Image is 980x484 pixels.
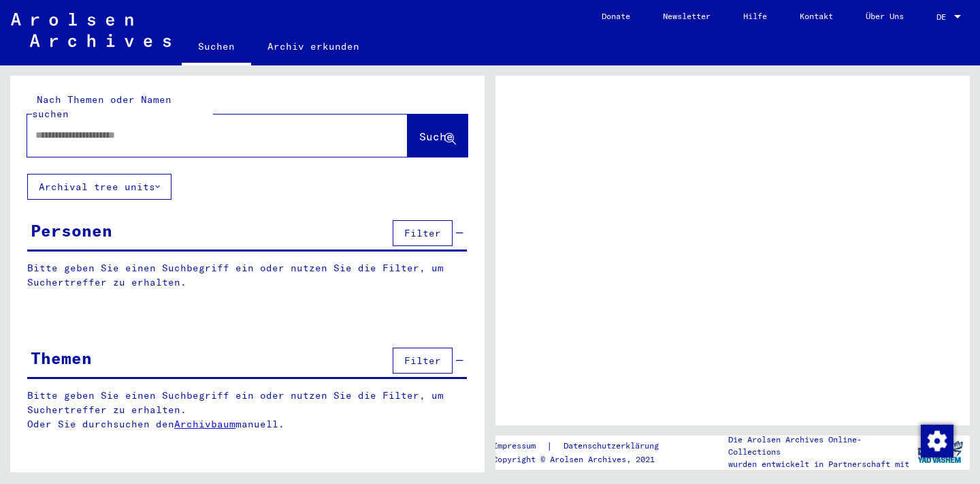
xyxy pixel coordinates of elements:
span: Suche [419,130,453,143]
div: Themen [31,346,92,370]
a: Datenschutzerklärung [553,439,675,453]
span: DE [936,12,951,22]
p: wurden entwickelt in Partnerschaft mit [728,458,911,470]
img: Zustimmung ändern [921,425,953,457]
p: Bitte geben Sie einen Suchbegriff ein oder nutzen Sie die Filter, um Suchertreffer zu erhalten. O... [27,389,468,432]
p: Copyright © Arolsen Archives, 2021 [493,453,675,466]
img: yv_logo.png [915,435,966,469]
a: Impressum [493,439,546,453]
mat-label: Nach Themen oder Namen suchen [32,93,171,120]
a: Archiv erkunden [251,30,376,63]
a: Suchen [182,30,251,65]
p: Bitte geben Sie einen Suchbegriff ein oder nutzen Sie die Filter, um Suchertreffer zu erhalten. [27,261,467,290]
div: Zustimmung ändern [920,424,953,457]
button: Suche [408,115,468,157]
div: | [493,439,675,453]
button: Archival tree units [27,174,171,200]
span: Filter [404,354,441,367]
a: Archivbaum [174,418,235,430]
p: Die Arolsen Archives Online-Collections [728,434,911,458]
button: Filter [393,348,453,374]
span: Filter [404,227,441,239]
button: Filter [393,220,453,246]
div: Personen [31,218,112,243]
img: Arolsen_neg.svg [11,13,171,47]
